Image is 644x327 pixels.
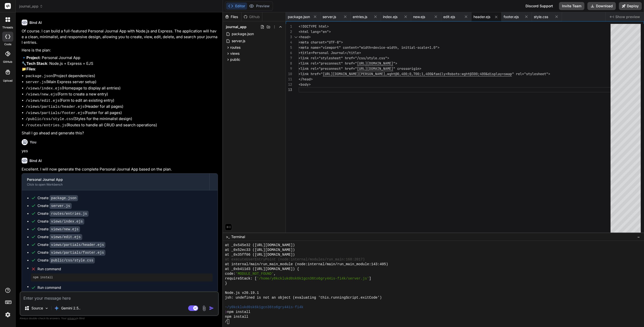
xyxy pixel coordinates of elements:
[413,14,425,19] span: new.ejs
[37,266,213,271] span: Run command
[37,203,72,208] div: Create
[54,306,59,311] img: Gemini 2.5 Pro
[37,258,95,263] div: Create
[3,79,13,83] label: Upload
[26,117,73,121] code: /public/css/style.css
[615,14,640,19] span: Show preview
[20,316,219,321] p: Always double-check its answers. Your in Bind
[247,3,272,10] button: Preview
[383,14,397,19] span: index.ejs
[4,42,11,46] label: code
[37,211,89,216] div: Create
[231,234,245,239] span: Terminal
[299,77,313,81] span: </head>
[323,14,336,19] span: server.js
[227,310,251,314] span: npm install
[26,122,218,129] li: (Routes to handle all CRUD and search operations)
[286,24,292,29] div: 1
[286,50,292,56] div: 6
[230,57,240,62] span: public
[22,174,209,190] button: Personal Journal AppClick to open Workbench
[50,219,84,225] code: views/index.ejs
[299,40,343,44] span: <meta charset="UTF-8">
[26,61,47,66] strong: Tech Stack
[26,55,40,60] strong: Project
[50,250,105,256] code: views/partials/footer.ejs
[225,257,365,262] span: at executeUserEntryPoint (node:internal/modules/run_main:168:2017)
[4,310,12,319] img: settings
[230,51,239,56] span: views
[50,257,95,263] code: public/css/style.css
[225,243,295,248] span: at _0x545e32 ([URL][DOMAIN_NAME])
[225,262,388,267] span: at internal/main/run_main_module (node:internal/main/run_main_module:143:405)
[19,4,43,9] span: journal_app
[286,34,292,40] div: 3
[299,35,311,39] span: <head>
[50,234,82,240] code: views/edit.ejs
[288,14,310,19] span: package.json
[225,314,248,319] span: npm install
[286,61,292,66] div: 8
[393,61,397,66] span: ">
[369,276,371,281] span: ]
[522,2,556,10] div: Discord Support
[29,20,42,25] h6: Bind AI
[299,29,331,34] span: <html lang="en">
[353,14,367,19] span: entries.js
[26,91,218,98] li: (Form to create a new entry)
[22,55,218,72] p: 🔹 : Personal Journal App 🔧 : Node.js + Express + EJS 📁 :
[33,276,211,280] pre: npm install
[29,158,42,163] h6: Bind AI
[37,227,80,232] div: Create
[26,79,218,85] li: (Main Express server setup)
[242,14,262,19] div: Github
[37,285,213,290] span: Run command
[286,77,292,82] div: 11
[26,67,35,71] strong: Files
[67,317,76,320] span: privacy
[286,66,292,71] div: 9
[225,267,299,271] span: at _0xb411d3 ([URL][DOMAIN_NAME]) {
[225,295,382,300] span: jsh: undefined is not an object (evaluating 'this.runningScript.exitCode')
[226,24,247,29] span: journal_app
[225,271,235,276] span: code:
[201,305,207,311] img: attachment
[27,177,204,182] div: Personal Journal App
[225,291,259,295] span: Node.js v20.19.1
[26,104,218,110] li: (Header for all pages)
[225,252,295,257] span: at _0x35ff06 ([URL][DOMAIN_NAME])
[226,3,247,10] button: Editor
[45,306,49,310] img: Pick Models
[26,110,218,116] li: (Footer for all pages)
[299,72,323,76] span: <link href="
[559,2,584,10] button: Invite Team
[299,56,389,60] span: <link rel="stylesheet" href="/css/style.css">
[50,195,78,201] code: package.json
[257,276,369,281] span: '/home/y0kcklukd0sk6k1gcn36to6gry44is-fi4k/server.js'
[26,111,85,115] code: /views/partials/footer.ejs
[299,82,311,87] span: <body>
[226,234,230,239] span: >_
[231,38,246,44] span: server.js
[391,45,439,50] span: dth, initial-scale=1.0">
[50,242,105,248] code: views/partials/header.ejs
[26,99,60,103] code: /views/edit.ejs
[230,45,240,50] span: routes
[50,211,89,217] code: routes/entries.js
[2,25,13,30] label: threads
[385,72,486,76] span: ,wght@0,400;0,700;1,400&family=Roboto:wght@300;400
[26,73,218,79] li: (Project dependencies)
[27,183,204,187] div: Click to open Workbench
[357,66,393,71] span: [URL][DOMAIN_NAME]
[286,29,292,34] div: 2
[26,86,62,91] code: /views/index.ejs
[61,306,80,311] p: Gemini 2.5..
[26,123,66,128] code: /routes/entries.js
[37,250,105,255] div: Create
[393,66,421,71] span: " crossorigin>
[3,60,12,64] label: GitHub
[512,72,550,76] span: " rel="stylesheet">
[26,74,53,78] code: package.json
[225,248,295,252] span: at _0x52ec33 ([URL][DOMAIN_NAME])
[26,80,46,84] code: server.js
